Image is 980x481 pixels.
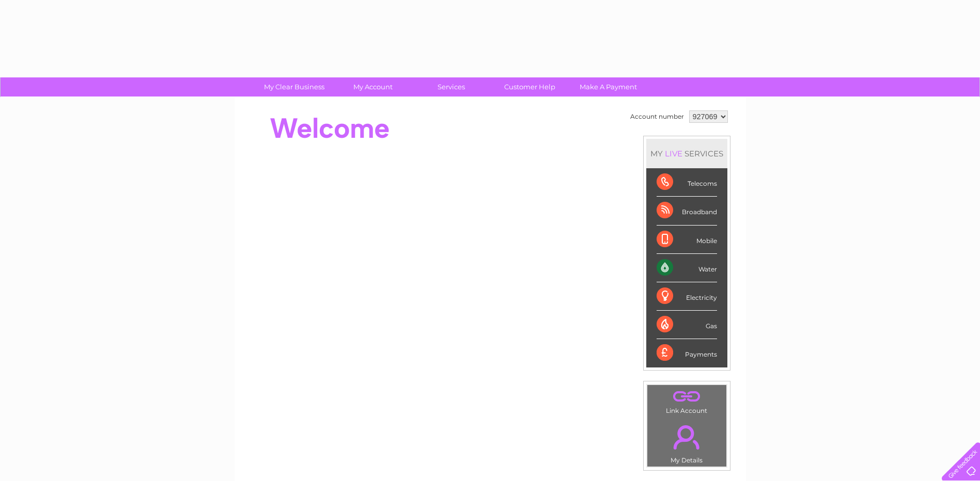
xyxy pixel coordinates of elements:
[628,108,687,125] td: Account number
[330,77,415,97] a: My Account
[252,77,337,97] a: My Clear Business
[657,339,717,367] div: Payments
[657,197,717,225] div: Broadband
[650,388,724,406] a: .
[647,416,727,467] td: My Details
[646,139,727,168] div: MY SERVICES
[657,311,717,339] div: Gas
[663,149,685,158] div: LIVE
[409,77,494,97] a: Services
[657,168,717,197] div: Telecoms
[657,226,717,254] div: Mobile
[650,419,724,455] a: .
[566,77,651,97] a: Make A Payment
[657,282,717,311] div: Electricity
[647,384,727,417] td: Link Account
[487,77,572,97] a: Customer Help
[657,254,717,282] div: Water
